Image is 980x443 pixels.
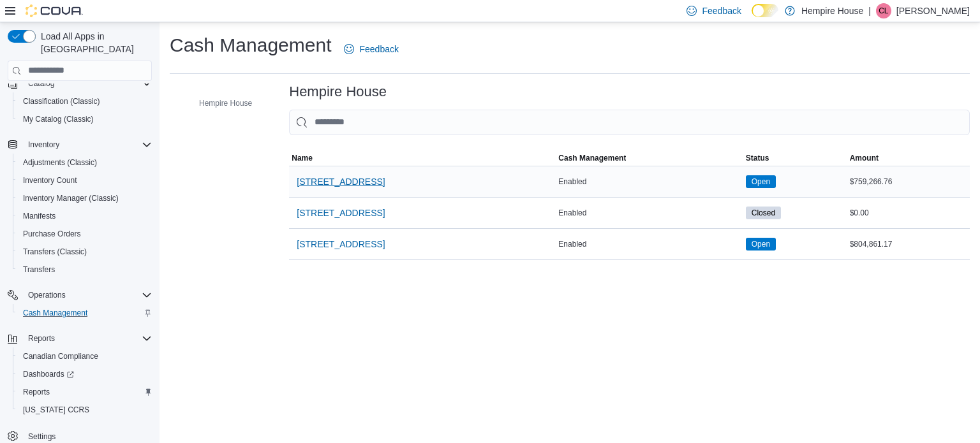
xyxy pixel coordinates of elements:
[18,262,152,277] span: Transfers
[18,208,61,224] a: Manifests
[13,225,157,243] button: Purchase Orders
[23,157,97,168] span: Adjustments (Classic)
[850,153,879,163] span: Amount
[847,150,970,166] button: Amount
[23,331,60,346] button: Reports
[18,384,152,400] span: Reports
[18,94,105,109] a: Classification (Classic)
[18,349,152,364] span: Canadian Compliance
[18,367,152,382] span: Dashboards
[752,17,752,18] span: Dark Mode
[297,238,385,251] span: [STREET_ADDRESS]
[752,4,778,17] input: Dark Mode
[359,43,398,55] span: Feedback
[292,231,390,257] button: [STREET_ADDRESS]
[876,3,891,18] div: Chris Lochan
[28,78,54,89] span: Catalog
[18,244,152,259] span: Transfers (Classic)
[556,174,743,189] div: Enabled
[289,84,387,99] h3: Hempire House
[289,150,556,166] button: Name
[23,137,152,152] span: Inventory
[18,191,152,206] span: Inventory Manager (Classic)
[18,384,55,400] a: Reports
[23,308,87,318] span: Cash Management
[26,4,83,17] img: Cova
[556,236,743,252] div: Enabled
[18,402,152,418] span: Washington CCRS
[28,140,59,150] span: Inventory
[18,244,92,259] a: Transfers (Classic)
[23,287,71,303] button: Operations
[879,3,888,18] span: CL
[23,76,152,91] span: Catalog
[297,175,385,188] span: [STREET_ADDRESS]
[23,211,56,221] span: Manifests
[752,207,775,219] span: Closed
[23,193,119,203] span: Inventory Manager (Classic)
[36,30,152,55] span: Load All Apps in [GEOGRAPHIC_DATA]
[743,150,847,166] button: Status
[868,3,871,18] p: |
[18,367,79,382] a: Dashboards
[556,150,743,166] button: Cash Management
[23,351,98,361] span: Canadian Compliance
[18,226,152,242] span: Purchase Orders
[28,290,66,300] span: Operations
[13,304,157,322] button: Cash Management
[18,191,124,206] a: Inventory Manager (Classic)
[13,154,157,171] button: Adjustments (Classic)
[13,92,157,110] button: Classification (Classic)
[3,75,157,92] button: Catalog
[13,189,157,207] button: Inventory Manager (Classic)
[23,175,77,185] span: Inventory Count
[339,36,403,62] a: Feedback
[18,262,60,277] a: Transfers
[28,432,56,442] span: Settings
[28,333,55,344] span: Reports
[847,205,970,221] div: $0.00
[746,207,781,219] span: Closed
[752,176,770,187] span: Open
[170,33,331,58] h1: Cash Management
[3,136,157,154] button: Inventory
[18,155,152,170] span: Adjustments (Classic)
[18,402,94,418] a: [US_STATE] CCRS
[23,287,152,303] span: Operations
[23,265,55,275] span: Transfers
[13,261,157,279] button: Transfers
[13,243,157,261] button: Transfers (Classic)
[23,331,152,346] span: Reports
[297,207,385,219] span: [STREET_ADDRESS]
[13,207,157,225] button: Manifests
[23,96,100,106] span: Classification (Classic)
[23,137,64,152] button: Inventory
[18,226,86,242] a: Purchase Orders
[13,171,157,189] button: Inventory Count
[23,247,87,257] span: Transfers (Classic)
[18,112,152,127] span: My Catalog (Classic)
[3,286,157,304] button: Operations
[746,238,776,251] span: Open
[18,305,152,321] span: Cash Management
[23,76,59,91] button: Catalog
[558,153,626,163] span: Cash Management
[13,401,157,419] button: [US_STATE] CCRS
[13,347,157,365] button: Canadian Compliance
[18,349,103,364] a: Canadian Compliance
[556,205,743,221] div: Enabled
[292,200,390,226] button: [STREET_ADDRESS]
[23,369,74,379] span: Dashboards
[181,96,257,111] button: Hempire House
[746,175,776,188] span: Open
[199,98,252,108] span: Hempire House
[847,174,970,189] div: $759,266.76
[18,155,102,170] a: Adjustments (Classic)
[18,305,93,321] a: Cash Management
[23,387,50,397] span: Reports
[13,383,157,401] button: Reports
[23,114,94,124] span: My Catalog (Classic)
[23,405,89,415] span: [US_STATE] CCRS
[896,3,970,18] p: [PERSON_NAME]
[847,236,970,252] div: $804,861.17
